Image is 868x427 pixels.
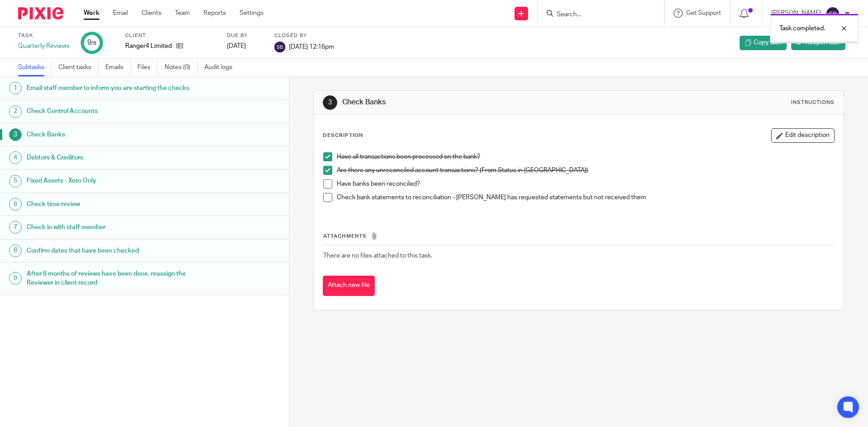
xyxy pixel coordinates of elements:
[779,24,825,33] p: Task completed.
[227,42,263,51] div: [DATE]
[323,234,367,239] span: Attachments
[9,198,22,211] div: 6
[84,9,99,18] a: Work
[105,59,131,76] a: Emails
[9,82,22,94] div: 1
[274,42,285,52] img: svg%3E
[27,267,196,290] h1: After 6 months of reviews have been done, reassign the Reviewer in client record
[125,32,216,39] label: Client
[240,9,264,18] a: Settings
[323,95,337,110] div: 3
[9,105,22,118] div: 2
[9,244,22,257] div: 8
[165,59,198,76] a: Notes (0)
[274,32,334,39] label: Closed by
[18,32,70,39] label: Task
[204,59,239,76] a: Audit logs
[9,128,22,141] div: 3
[227,32,263,39] label: Due by
[289,43,334,50] span: [DATE] 12:16pm
[18,42,70,51] div: Quarterly Reviews
[826,6,840,21] img: svg%3E
[342,98,598,107] h1: Check Banks
[27,221,196,234] h1: Check in with staff member
[137,59,158,76] a: Files
[142,9,161,18] a: Clients
[27,104,196,118] h1: Check Control Accounts
[337,166,834,175] p: Are there any unreconciled account transactions? (From Status in [GEOGRAPHIC_DATA])
[791,99,835,106] div: Instructions
[18,59,52,76] a: Subtasks
[27,151,196,164] h1: Debtors & Creditors
[175,9,190,18] a: Team
[337,193,834,202] p: Check bank statements to reconciliation - [PERSON_NAME] has requested statements but not received...
[337,152,834,161] p: Have all transactions been processed on the bank?
[323,253,432,259] span: There are no files attached to this task.
[323,132,363,139] p: Description
[125,42,172,51] p: Ranger4 Limited
[18,7,63,19] img: Pixie
[27,244,196,258] h1: Confirm dates that have been checked
[9,175,22,188] div: 5
[27,81,196,95] h1: Email staff member to inform you are starting the checks
[27,128,196,141] h1: Check Banks
[91,41,96,46] small: /9
[323,276,375,296] button: Attach new file
[337,179,834,188] p: Have banks been reconciled?
[58,59,99,76] a: Client tasks
[27,197,196,211] h1: Check time review
[771,128,835,143] button: Edit description
[113,9,128,18] a: Email
[9,272,22,285] div: 9
[27,174,196,188] h1: Fixed Assets - Xero Only
[87,38,96,48] div: 9
[9,221,22,234] div: 7
[203,9,226,18] a: Reports
[9,151,22,164] div: 4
